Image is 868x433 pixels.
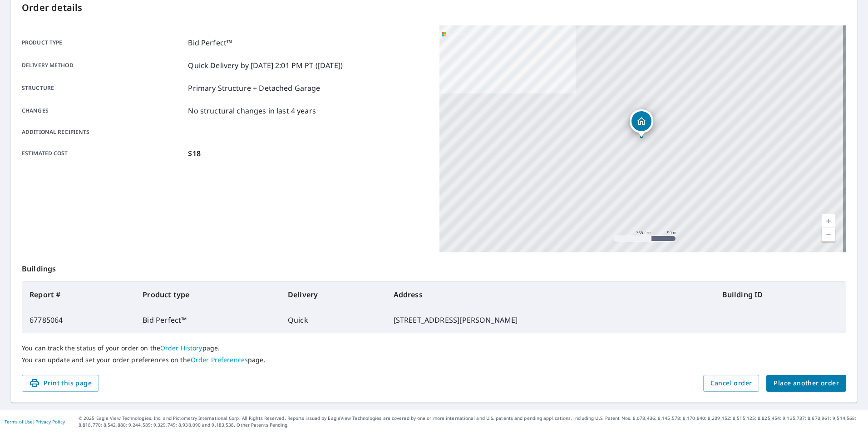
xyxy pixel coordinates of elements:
button: Cancel order [703,375,759,392]
th: Report # [22,282,135,307]
th: Delivery [281,282,386,307]
span: Cancel order [710,378,752,389]
p: Structure [22,83,184,93]
p: Estimated cost [22,148,184,159]
p: Additional recipients [22,128,184,136]
th: Address [386,282,715,307]
button: Place another order [766,375,846,392]
td: Bid Perfect™ [135,307,281,333]
p: Bid Perfect™ [188,37,232,48]
p: No structural changes in last 4 years [188,105,316,116]
p: $18 [188,148,200,159]
a: Current Level 17, Zoom In [822,214,835,228]
p: Delivery method [22,60,184,71]
p: | [5,419,65,424]
td: 67785064 [22,307,135,333]
a: Current Level 17, Zoom Out [822,228,835,241]
td: Quick [281,307,386,333]
p: You can track the status of your order on the page. [22,344,846,352]
p: Buildings [22,252,846,281]
span: Print this page [29,378,92,389]
p: Primary Structure + Detached Garage [188,83,320,93]
p: Changes [22,105,184,116]
a: Terms of Use [5,418,33,425]
th: Product type [135,282,281,307]
a: Order Preferences [191,355,248,364]
div: Dropped pin, building 1, Residential property, 1506 Whitney Ln Rolla, MO 65401 [630,109,653,138]
button: Print this page [22,375,99,392]
a: Order History [160,344,202,352]
p: Quick Delivery by [DATE] 2:01 PM PT ([DATE]) [188,60,343,71]
td: [STREET_ADDRESS][PERSON_NAME] [386,307,715,333]
p: © 2025 Eagle View Technologies, Inc. and Pictometry International Corp. All Rights Reserved. Repo... [79,415,863,428]
span: Place another order [774,378,839,389]
th: Building ID [715,282,846,307]
p: Order details [22,1,846,15]
a: Privacy Policy [35,418,65,425]
p: Product type [22,37,184,48]
p: You can update and set your order preferences on the page. [22,356,846,364]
